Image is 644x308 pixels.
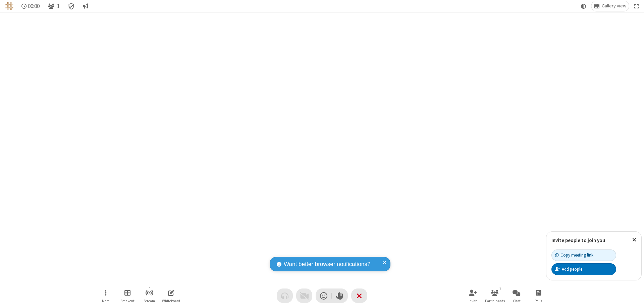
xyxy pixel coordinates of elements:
span: Invite [469,299,477,303]
button: Video [296,288,312,303]
span: 1 [57,3,60,9]
span: Gallery view [602,3,626,9]
button: Conversation [80,1,91,11]
span: Breakout [120,299,135,303]
button: Add people [551,263,616,275]
img: QA Selenium DO NOT DELETE OR CHANGE [5,2,13,10]
button: Using system theme [578,1,589,11]
button: Close popover [627,232,641,248]
button: End or leave meeting [351,288,367,303]
button: Open participant list [485,286,505,305]
span: Chat [513,299,521,303]
span: Whiteboard [162,299,180,303]
button: Start streaming [139,286,159,305]
span: 00:00 [28,3,40,9]
button: Change layout [591,1,629,11]
span: Stream [144,299,155,303]
span: Want better browser notifications? [284,260,370,269]
div: 1 [497,286,503,292]
button: Fullscreen [632,1,642,11]
label: Invite people to join you [551,237,605,243]
span: Participants [485,299,505,303]
button: Copy meeting link [551,249,616,261]
span: Polls [535,299,542,303]
button: Manage Breakout Rooms [117,286,138,305]
div: Timer [19,1,43,11]
button: Open chat [506,286,527,305]
div: Meeting details Encryption enabled [65,1,78,11]
button: Send a reaction [316,288,332,303]
button: Open shared whiteboard [161,286,181,305]
div: Copy meeting link [555,252,593,258]
button: Open poll [528,286,548,305]
button: Invite participants (⌘+Shift+I) [463,286,483,305]
button: Audio problem - check your Internet connection or call by phone [277,288,293,303]
button: Open menu [96,286,116,305]
button: Raise hand [332,288,348,303]
button: Open participant list [45,1,62,11]
span: More [102,299,109,303]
